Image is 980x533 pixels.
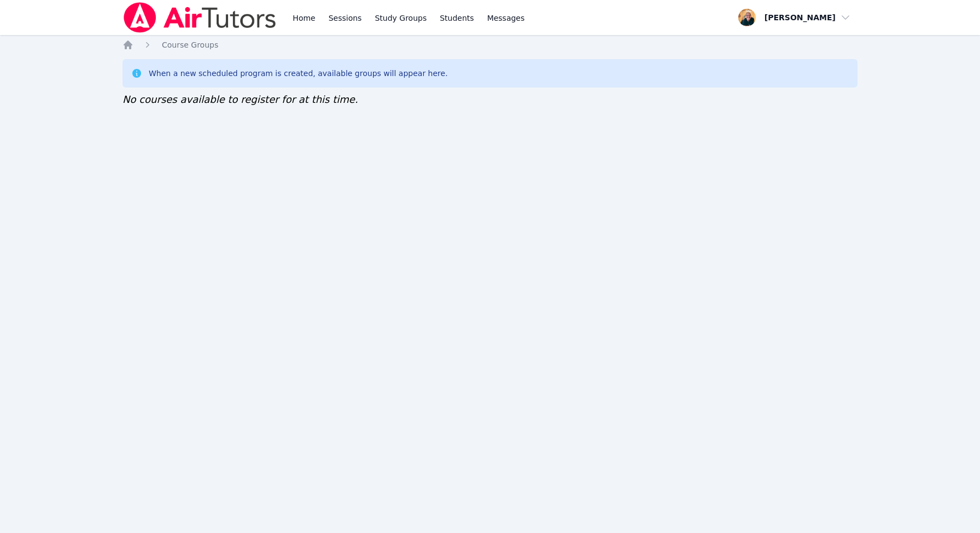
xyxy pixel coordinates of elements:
[122,39,857,50] nav: Breadcrumb
[149,68,448,79] div: When a new scheduled program is created, available groups will appear here.
[487,13,525,24] span: Messages
[162,39,218,50] a: Course Groups
[162,40,218,49] span: Course Groups
[122,2,277,33] img: Air Tutors
[122,94,358,105] span: No courses available to register for at this time.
